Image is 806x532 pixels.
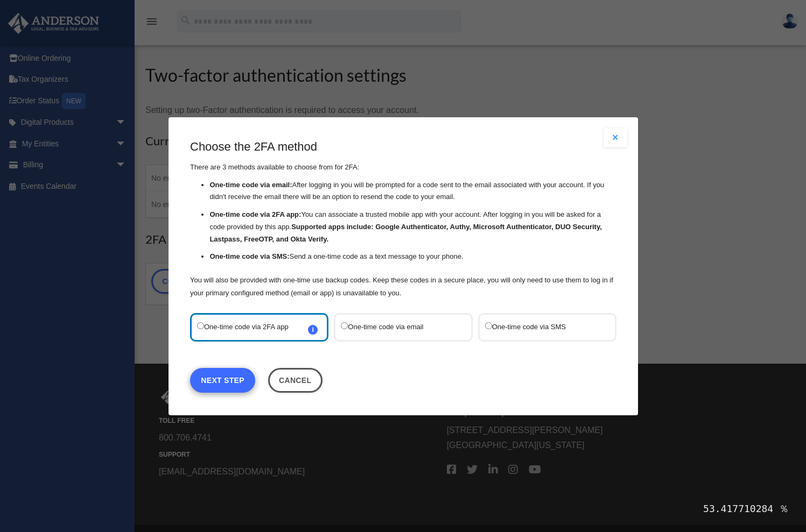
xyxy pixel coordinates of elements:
input: One-time code via 2FA appi [197,322,204,329]
p: You will also be provided with one-time use backup codes. Keep these codes in a secure place, you... [190,273,616,299]
a: Next Step [190,367,255,392]
input: One-time code via SMS [485,322,492,329]
label: One-time code via email [341,320,454,334]
li: Send a one-time code as a text message to your phone. [209,251,616,263]
input: One-time code via email [341,322,348,329]
strong: Supported apps include: Google Authenticator, Authy, Microsoft Authenticator, DUO Security, Lastp... [209,223,601,243]
li: You can associate a trusted mobile app with your account. After logging in you will be asked for ... [209,209,616,245]
strong: One-time code via email: [209,180,292,188]
h3: Choose the 2FA method [190,139,616,155]
span: i [308,324,318,334]
strong: One-time code via 2FA app: [209,210,301,218]
div: There are 3 methods available to choose from for 2FA: [190,139,616,300]
label: One-time code via 2FA app [197,320,311,334]
button: Close modal [604,128,627,147]
strong: One-time code via SMS: [209,252,289,260]
label: One-time code via SMS [485,320,598,334]
li: After logging in you will be prompted for a code sent to the email associated with your account. ... [209,179,616,203]
button: Close this dialog window [268,367,322,392]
